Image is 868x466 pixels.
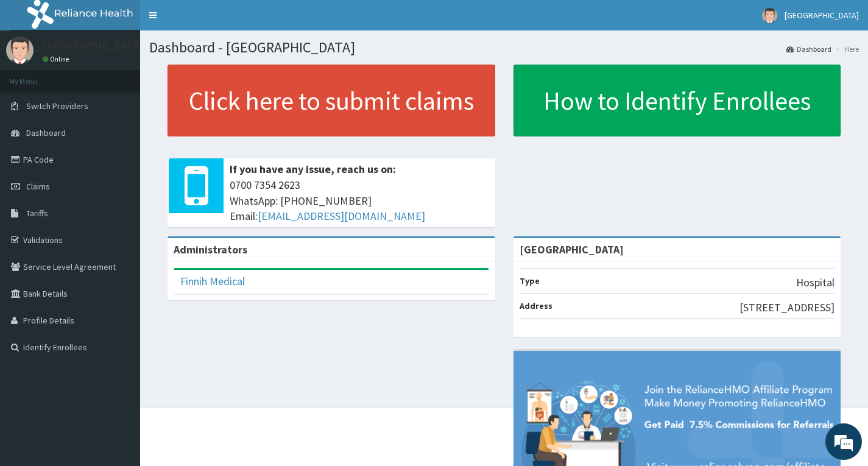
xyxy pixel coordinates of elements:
a: Online [43,55,72,63]
b: Type [520,275,540,286]
span: [GEOGRAPHIC_DATA] [785,10,859,21]
a: Dashboard [786,44,831,54]
b: If you have any issue, reach us on: [230,162,396,176]
span: Dashboard [26,127,66,138]
p: [STREET_ADDRESS] [739,300,834,316]
a: Click here to submit claims [168,65,495,136]
img: User Image [6,37,34,64]
p: Hospital [796,275,834,291]
a: [EMAIL_ADDRESS][DOMAIN_NAME] [258,209,425,223]
h1: Dashboard - [GEOGRAPHIC_DATA] [149,40,859,55]
b: Address [520,300,552,311]
a: Finnih Medical [180,274,245,288]
span: Claims [26,181,50,192]
span: Tariffs [26,208,48,219]
strong: [GEOGRAPHIC_DATA] [520,242,624,256]
li: Here [833,44,859,54]
p: [GEOGRAPHIC_DATA] [43,40,143,51]
b: Administrators [174,242,247,256]
a: How to Identify Enrollees [513,65,841,136]
span: 0700 7354 2623 WhatsApp: [PHONE_NUMBER] Email: [230,177,489,224]
span: Switch Providers [26,101,88,111]
img: User Image [762,8,777,23]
